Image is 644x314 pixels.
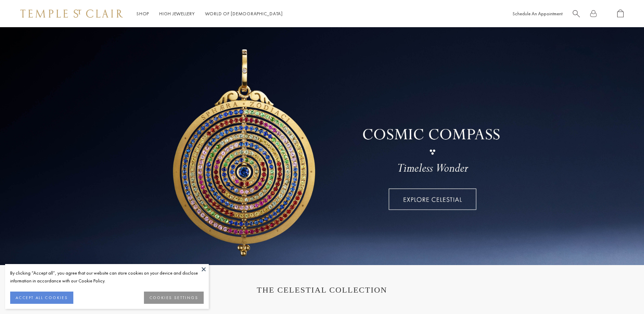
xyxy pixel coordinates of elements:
[136,10,283,18] nav: Main navigation
[10,292,73,304] button: ACCEPT ALL COOKIES
[27,285,617,295] h1: THE CELESTIAL COLLECTION
[20,10,123,18] img: Temple St. Clair
[617,10,624,18] a: Open Shopping Bag
[159,11,195,17] a: High JewelleryHigh Jewellery
[10,269,204,285] div: By clicking “Accept all”, you agree that our website can store cookies on your device and disclos...
[136,11,149,17] a: ShopShop
[205,11,283,17] a: World of [DEMOGRAPHIC_DATA]World of [DEMOGRAPHIC_DATA]
[513,11,563,17] a: Schedule An Appointment
[573,10,580,18] a: Search
[144,292,204,304] button: COOKIES SETTINGS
